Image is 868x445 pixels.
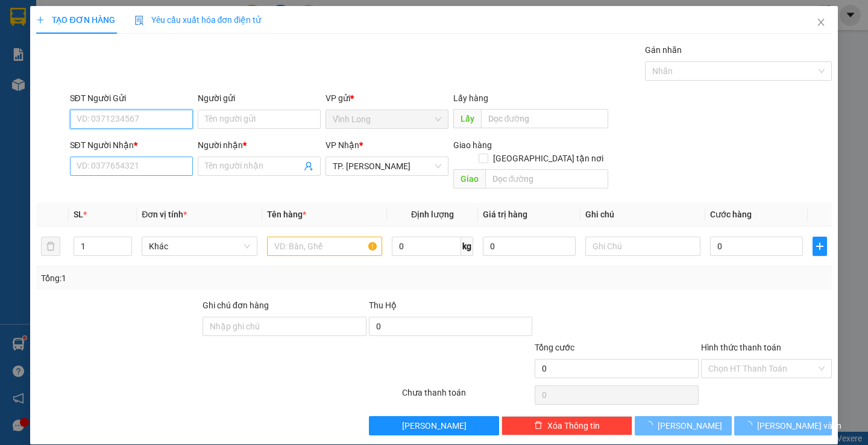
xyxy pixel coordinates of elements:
span: Cước hàng [710,210,752,219]
span: Định lượng [411,210,454,219]
label: Ghi chú đơn hàng [203,300,269,310]
span: VP Nhận [325,140,359,150]
div: VP gửi [325,92,448,105]
span: plus [813,241,826,251]
li: VP Vĩnh Long [6,65,83,78]
span: Xóa Thông tin [547,419,600,432]
input: VD: Bàn, Ghế [267,237,382,256]
span: TP. Hồ Chí Minh [333,157,441,175]
button: [PERSON_NAME] [635,416,732,435]
button: deleteXóa Thông tin [502,416,632,435]
span: [PERSON_NAME] [402,419,467,432]
label: Gán nhãn [645,45,682,55]
input: Dọc đường [481,109,608,128]
div: SĐT Người Nhận [70,138,193,152]
img: logo.jpg [6,6,48,48]
input: Ghi chú đơn hàng [203,317,366,336]
button: plus [813,237,827,256]
span: Tên hàng [267,210,306,219]
span: Giá trị hàng [483,210,527,219]
input: Ghi Chú [585,237,700,256]
label: Hình thức thanh toán [701,343,781,352]
span: Khác [149,237,250,255]
th: Ghi chú [580,203,705,226]
span: Vĩnh Long [333,110,441,128]
span: Lấy hàng [453,93,488,103]
span: Yêu cầu xuất hóa đơn điện tử [134,15,262,25]
div: Người gửi [198,92,321,105]
span: Đơn vị tính [142,210,187,219]
span: SL [74,210,83,219]
li: VP TP. [PERSON_NAME] [83,65,160,92]
div: SĐT Người Gửi [70,92,193,105]
span: Lấy [453,109,481,128]
span: kg [461,237,473,256]
button: [PERSON_NAME] và In [734,416,831,435]
input: 0 [483,237,576,256]
span: user-add [304,161,313,171]
img: icon [134,16,144,25]
span: [GEOGRAPHIC_DATA] tận nơi [488,152,608,165]
input: Dọc đường [485,169,608,188]
span: Tổng cước [535,343,574,352]
span: TẠO ĐƠN HÀNG [36,15,115,25]
b: 107/1 , Đường 2/9 P1, TP Vĩnh Long [6,80,71,116]
span: close [816,17,826,27]
span: Thu Hộ [369,300,397,310]
div: Chưa thanh toán [401,386,534,407]
button: Close [804,6,838,40]
span: environment [6,81,14,89]
button: delete [41,237,60,256]
span: [PERSON_NAME] [658,419,722,432]
li: [PERSON_NAME] - 0931936768 [6,6,175,51]
div: Người nhận [198,138,321,152]
button: [PERSON_NAME] [369,416,500,435]
div: Tổng: 1 [41,272,336,285]
span: [PERSON_NAME] và In [757,419,841,432]
span: delete [534,421,542,431]
span: loading [744,421,757,429]
span: loading [644,421,658,429]
span: Giao [453,169,485,188]
span: Giao hàng [453,140,492,150]
span: plus [36,16,45,24]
